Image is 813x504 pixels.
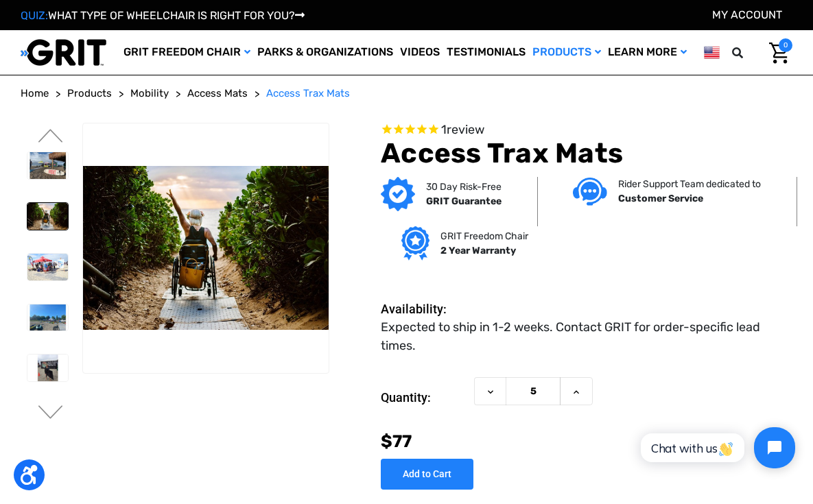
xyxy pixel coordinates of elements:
[21,9,305,22] a: QUIZ:WHAT TYPE OF WHEELCHAIR IS RIGHT FOR YOU?
[187,87,248,99] span: Access Mats
[130,87,169,99] span: Mobility
[759,38,792,67] a: Cart with 0 items
[440,245,516,256] strong: 2 Year Warranty
[83,166,329,330] img: Access Trax Mats
[769,43,789,64] img: Cart
[130,86,169,101] a: Mobility
[381,177,415,211] img: GRIT Guarantee
[381,377,467,418] label: Quantity:
[266,87,350,99] span: Access Trax Mats
[381,123,792,138] span: Rated 5.0 out of 5 stars 1 reviews
[752,38,759,67] input: Search
[426,180,502,194] p: 30 Day Risk-Free
[712,8,782,21] a: Account
[440,229,528,243] p: GRIT Freedom Chair
[120,30,254,75] a: GRIT Freedom Chair
[443,30,529,75] a: Testimonials
[187,86,248,101] a: Access Mats
[21,9,48,22] span: QUIZ:
[573,178,607,206] img: Customer service
[27,203,68,230] img: Access Trax Mats
[27,355,68,381] img: Access Trax Mats
[381,137,792,170] h1: Access Trax Mats
[604,30,690,75] a: Learn More
[21,87,49,99] span: Home
[618,193,703,204] strong: Customer Service
[21,86,49,101] a: Home
[36,129,65,145] button: Go to slide 1 of 6
[381,431,412,451] span: $77
[67,86,112,101] a: Products
[21,38,106,67] img: GRIT All-Terrain Wheelchair and Mobility Equipment
[426,195,502,207] strong: GRIT Guarantee
[27,254,68,280] img: Access Trax Mats
[381,300,467,318] dt: Availability:
[381,459,473,490] input: Add to Cart
[381,318,786,355] dd: Expected to ship in 1-2 weeks. Contact GRIT for order-specific lead times.
[397,30,443,75] a: Videos
[27,304,68,331] img: Access Trax Mats
[779,38,792,52] span: 0
[447,122,484,137] span: review
[529,30,604,75] a: Products
[21,86,792,101] nav: Breadcrumb
[441,122,484,137] span: 1 reviews
[618,177,761,191] p: Rider Support Team dedicated to
[36,405,65,422] button: Go to slide 3 of 6
[704,44,720,61] img: us.png
[401,226,429,261] img: Grit freedom
[266,86,350,101] a: Access Trax Mats
[67,87,112,99] span: Products
[626,416,807,480] iframe: Tidio Chat
[254,30,397,75] a: Parks & Organizations
[27,152,68,179] img: Access Trax Mats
